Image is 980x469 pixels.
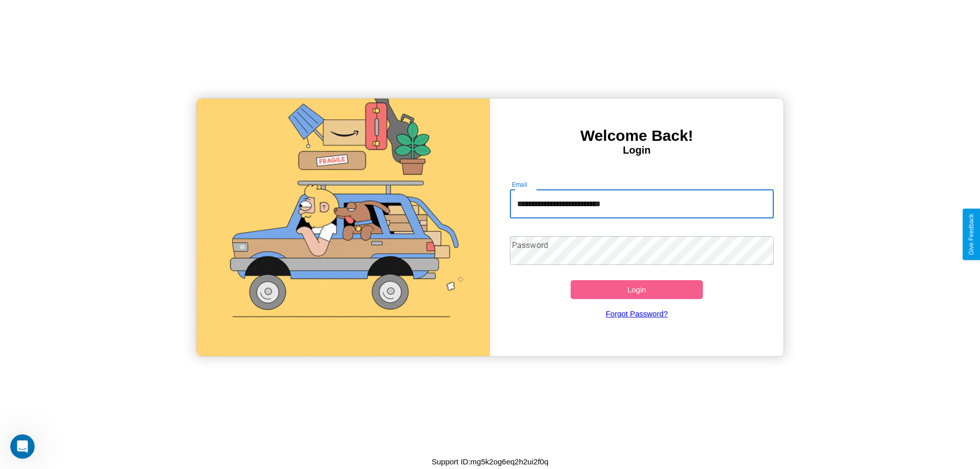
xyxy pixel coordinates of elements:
h4: Login [490,144,783,156]
a: Forgot Password? [505,299,769,328]
img: gif [197,98,490,356]
button: Login [571,280,703,299]
label: Email [512,180,528,189]
h3: Welcome Back! [490,127,783,144]
iframe: Intercom live chat [10,434,35,459]
div: Give Feedback [968,214,975,255]
p: Support ID: mg5k2og6eq2h2ui2f0q [432,455,549,468]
